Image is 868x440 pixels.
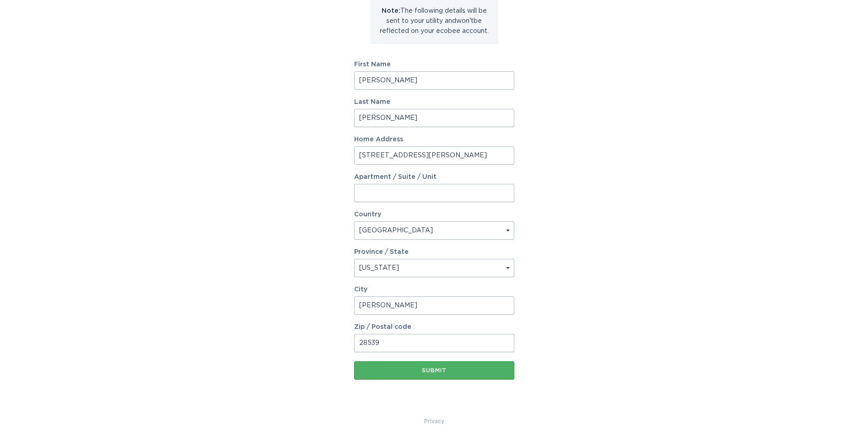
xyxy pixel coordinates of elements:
a: Privacy Policy & Terms of Use [424,416,444,426]
p: The following details will be sent to your utility and won't be reflected on your ecobee account. [377,6,491,36]
label: Home Address [354,136,514,143]
label: City [354,286,514,293]
label: Last Name [354,99,514,105]
label: Province / State [354,249,409,255]
label: Apartment / Suite / Unit [354,174,514,180]
label: First Name [354,61,514,68]
div: Submit [359,368,510,373]
strong: Note: [382,8,400,14]
label: Country [354,211,381,218]
button: Submit [354,361,514,380]
label: Zip / Postal code [354,324,514,330]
